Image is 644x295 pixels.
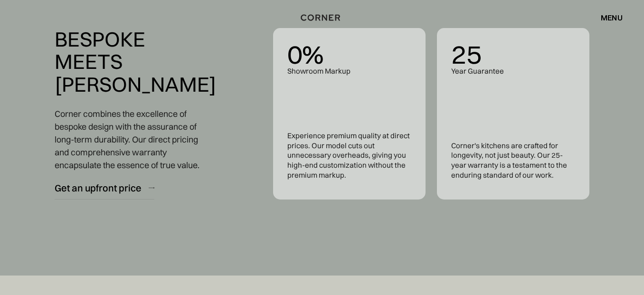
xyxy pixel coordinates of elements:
a: Get an upfront price [55,176,154,200]
div: menu [591,10,623,26]
p: Corner's kitchens are crafted for longevity, not just beauty. Our 25-year warranty is a testament... [451,141,575,181]
a: home [300,11,344,24]
p: Corner combines the excellence of bespoke design with the assurance of long-term durability. Our ... [55,107,207,171]
p: Experience premium quality at direct prices. Our model cuts out unnecessary overheads, giving you... [287,131,411,181]
div: 0% [287,42,411,66]
div: 25 [451,42,575,66]
p: Year Guarantee [451,67,575,76]
h3: Bespoke meets [PERSON_NAME] [55,28,217,95]
div: menu [601,14,623,21]
div: Get an upfront price [55,181,142,194]
p: Showroom Markup [287,67,411,76]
